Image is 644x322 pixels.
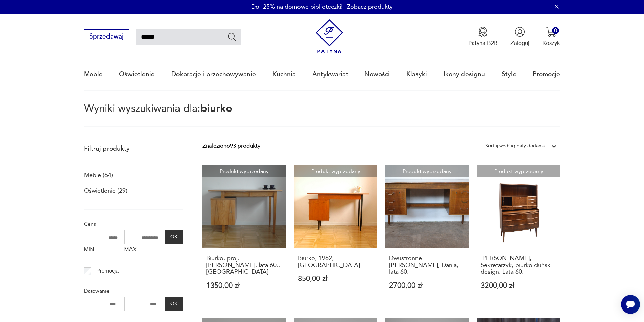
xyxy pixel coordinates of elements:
[444,59,485,90] a: Ikony designu
[202,165,286,305] a: Produkt wyprzedanyBiurko, proj. Mieczysław Puchała, lata 60., PolskaBiurko, proj. [PERSON_NAME], ...
[84,287,183,295] p: Datowanie
[119,59,155,90] a: Oświetlenie
[542,39,560,47] p: Koszyk
[552,27,559,34] div: 0
[84,34,129,40] a: Sprzedawaj
[406,59,427,90] a: Klasyki
[272,59,296,90] a: Kuchnia
[478,27,488,37] img: Ikona medalu
[84,220,183,228] p: Cena
[481,255,557,276] h3: [PERSON_NAME], Sekretarzyk, biurko duński design. Lata 60.
[621,295,640,314] iframe: Smartsupp widget button
[251,3,343,11] p: Do -25% na domowe biblioteczki!
[468,39,498,47] p: Patyna B2B
[298,275,374,282] p: 850,00 zł
[165,297,183,311] button: OK
[468,27,498,47] a: Ikona medaluPatyna B2B
[510,27,529,47] button: Zaloguj
[171,59,256,90] a: Dekoracje i przechowywanie
[485,142,545,150] div: Sortuj według daty dodania
[84,170,113,181] a: Meble (64)
[124,244,162,257] label: MAX
[200,101,232,116] span: biurko
[84,144,183,153] p: Filtruj produkty
[502,59,517,90] a: Style
[385,165,469,305] a: Produkt wyprzedanyDwustronne biurko, Dania, lata 60.Dwustronne [PERSON_NAME], Dania, lata 60.2700...
[546,27,556,37] img: Ikona koszyka
[294,165,378,305] a: Produkt wyprzedanyBiurko, 1962, PolskaBiurko, 1962, [GEOGRAPHIC_DATA]850,00 zł
[542,27,560,47] button: 0Koszyk
[206,255,282,276] h3: Biurko, proj. [PERSON_NAME], lata 60., [GEOGRAPHIC_DATA]
[227,32,237,42] button: Szukaj
[389,282,465,289] p: 2700,00 zł
[298,255,374,269] h3: Biurko, 1962, [GEOGRAPHIC_DATA]
[84,244,121,257] label: MIN
[84,59,103,90] a: Meble
[165,230,183,244] button: OK
[481,282,557,289] p: 3200,00 zł
[533,59,560,90] a: Promocje
[389,255,465,276] h3: Dwustronne [PERSON_NAME], Dania, lata 60.
[96,267,119,275] p: Promocja
[477,165,560,305] a: Produkt wyprzedanyErling Torvits, Sekretarzyk, biurko duński design. Lata 60.[PERSON_NAME], Sekre...
[510,39,529,47] p: Zaloguj
[202,142,260,150] div: Znaleziono 93 produkty
[206,282,282,289] p: 1350,00 zł
[347,3,393,11] a: Zobacz produkty
[312,19,347,53] img: Patyna - sklep z meblami i dekoracjami vintage
[84,29,129,44] button: Sprzedawaj
[468,27,498,47] button: Patyna B2B
[84,185,127,197] a: Oświetlenie (29)
[312,59,348,90] a: Antykwariat
[84,104,560,127] p: Wyniki wyszukiwania dla:
[515,27,525,37] img: Ikonka użytkownika
[364,59,390,90] a: Nowości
